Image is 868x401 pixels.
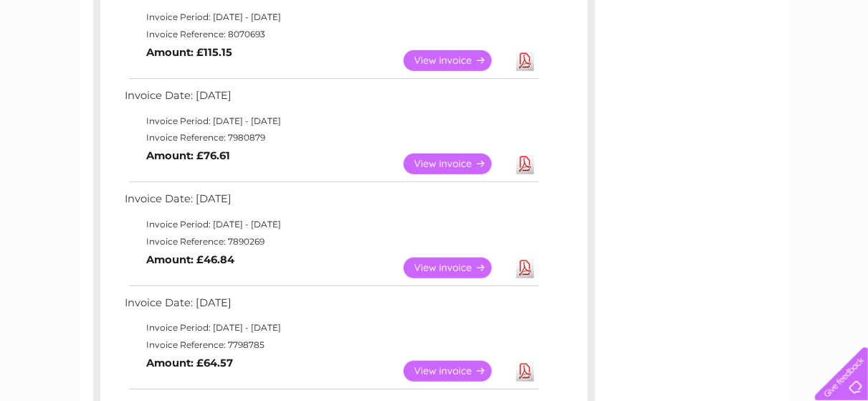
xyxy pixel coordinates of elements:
b: Amount: £64.57 [147,357,234,369]
td: Invoice Reference: 7980879 [122,129,541,146]
b: Amount: £76.61 [147,149,231,162]
a: Download [516,361,534,382]
a: Energy [652,61,683,72]
a: View [404,258,509,278]
a: 0333 014 3131 [598,7,697,25]
a: View [404,361,509,382]
td: Invoice Reference: 7890269 [122,233,541,250]
b: Amount: £115.15 [147,46,233,59]
a: Log out [821,61,854,72]
td: Invoice Period: [DATE] - [DATE] [122,319,541,336]
img: logo.png [30,37,103,81]
a: Water [616,61,643,72]
td: Invoice Date: [DATE] [122,189,541,216]
td: Invoice Date: [DATE] [122,293,541,320]
td: Invoice Reference: 7798785 [122,336,541,354]
a: Download [516,258,534,278]
a: Download [516,50,534,71]
td: Invoice Period: [DATE] - [DATE] [122,216,541,233]
td: Invoice Period: [DATE] - [DATE] [122,9,541,26]
a: Contact [773,61,808,72]
a: Blog [743,61,764,72]
b: Amount: £46.84 [147,253,235,266]
a: Download [516,154,534,174]
td: Invoice Date: [DATE] [122,86,541,113]
a: View [404,154,509,174]
div: Clear Business is a trading name of Verastar Limited (registered in [GEOGRAPHIC_DATA] No. 3667643... [96,8,773,70]
a: Telecoms [692,61,735,72]
td: Invoice Reference: 8070693 [122,26,541,43]
td: Invoice Period: [DATE] - [DATE] [122,113,541,130]
a: View [404,50,509,71]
